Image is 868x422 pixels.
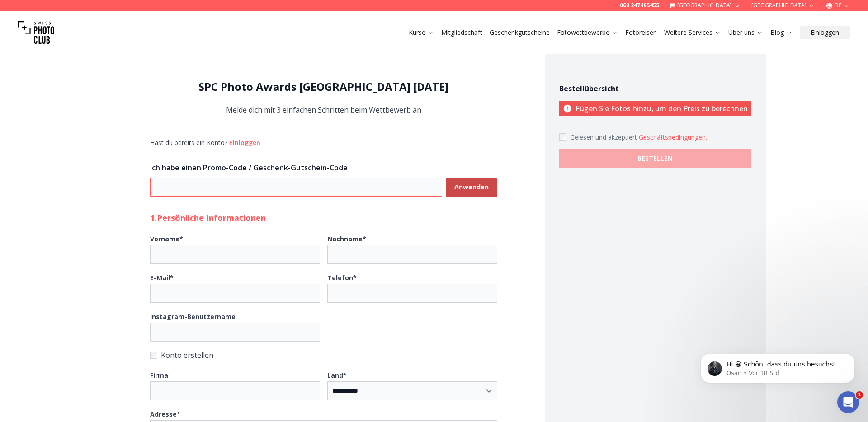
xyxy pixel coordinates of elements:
[405,26,438,39] button: Kurse
[327,371,347,380] b: Land *
[728,28,763,37] a: Über uns
[150,162,497,173] h3: Ich habe einen Promo-Code / Geschenk-Gutschein-Code
[150,80,497,94] h1: SPC Photo Awards [GEOGRAPHIC_DATA] [DATE]
[553,26,622,39] button: Fotowettbewerbe
[150,284,320,303] input: E-Mail*
[327,234,366,243] b: Nachname *
[327,273,357,282] b: Telefon *
[570,133,639,141] span: Gelesen und akzeptiert
[441,28,482,37] a: Mitgliedschaft
[639,133,707,142] button: Accept termsGelesen und akzeptiert
[490,28,550,37] a: Geschenkgutscheine
[150,312,236,321] b: Instagram-Benutzername
[660,26,725,39] button: Weitere Services
[150,138,497,147] div: Hast du bereits ein Konto?
[837,391,859,413] iframe: Intercom live chat
[625,28,657,37] a: Fotoreisen
[150,381,320,400] input: Firma
[486,26,553,39] button: Geschenkgutscheine
[409,28,434,37] a: Kurse
[620,2,659,9] a: 069 247495455
[725,26,767,39] button: Über uns
[150,349,497,361] label: Konto erstellen
[446,178,497,197] button: Anwenden
[637,154,673,163] b: BESTELLEN
[438,26,486,39] button: Mitgliedschaft
[150,352,157,359] input: Konto erstellen
[622,26,660,39] button: Fotoreisen
[767,26,796,39] button: Blog
[327,284,497,303] input: Telefon*
[150,245,320,264] input: Vorname*
[557,28,618,37] a: Fotowettbewerbe
[229,138,260,147] button: Einloggen
[150,211,497,224] h2: 1. Persönliche Informationen
[687,334,868,398] iframe: Intercom notifications Nachricht
[770,28,793,37] a: Blog
[150,323,320,342] input: Instagram-Benutzername
[327,381,497,400] select: Land*
[150,80,497,116] div: Melde dich mit 3 einfachen Schritten beim Wettbewerb an
[559,83,751,94] h4: Bestellübersicht
[327,245,497,264] input: Nachname*
[18,14,54,51] img: Swiss photo club
[800,26,850,39] button: Einloggen
[559,133,566,141] input: Accept terms
[559,149,751,168] button: BESTELLEN
[664,28,721,37] a: Weitere Services
[150,410,180,418] b: Adresse *
[454,183,489,192] b: Anwenden
[150,371,168,380] b: Firma
[559,101,751,116] p: Fügen Sie Fotos hinzu, um den Preis zu berechnen
[856,391,863,399] span: 1
[150,234,183,243] b: Vorname *
[150,273,174,282] b: E-Mail *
